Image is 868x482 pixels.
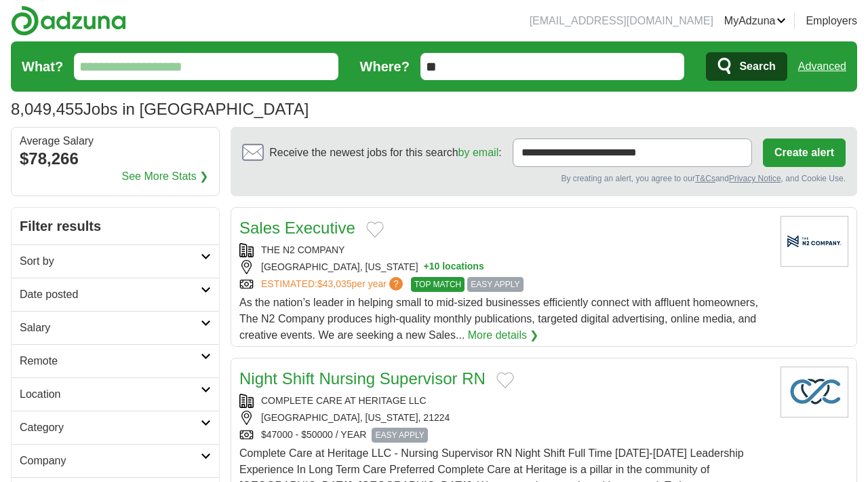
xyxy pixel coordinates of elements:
label: Where? [360,56,410,77]
div: $47000 - $50000 / YEAR [239,428,770,443]
a: Date posted [12,278,219,311]
img: Adzuna logo [11,5,126,36]
div: THE N2 COMPANY [239,243,770,257]
a: Company [12,444,219,477]
a: Advanced [798,53,846,80]
span: 8,049,455 [11,97,83,122]
h2: Location [20,386,201,403]
a: Sales Executive [239,219,355,237]
h2: Company [20,453,201,469]
h2: Date posted [20,286,201,303]
a: Privacy Notice [729,174,781,183]
a: More details ❯ [468,327,539,344]
span: ? [389,277,403,291]
span: Receive the newest jobs for this search : [269,145,501,161]
span: EASY APPLY [467,277,523,292]
h2: Sort by [20,253,201,270]
a: Remote [12,344,219,377]
label: What? [22,56,63,77]
h2: Remote [20,353,201,369]
button: Search [706,52,787,81]
span: Search [739,53,775,80]
div: Average Salary [20,136,211,147]
span: As the nation’s leader in helping small to mid-sized businesses efficiently connect with affluent... [239,297,758,341]
div: $78,266 [20,147,211,171]
h2: Category [20,420,201,436]
a: ESTIMATED:$43,035per year? [261,277,406,292]
span: TOP MATCH [411,277,465,292]
li: [EMAIL_ADDRESS][DOMAIN_NAME] [530,13,713,29]
a: Salary [12,311,219,344]
div: By creating an alert, you agree to our and , and Cookie Use. [242,172,846,185]
a: Sort by [12,244,219,278]
img: Company logo [781,367,848,418]
a: T&Cs [695,174,715,183]
a: Location [12,377,219,411]
a: Employers [806,13,857,29]
span: $43,035 [317,278,352,289]
button: Create alert [763,138,846,167]
h2: Filter results [12,208,219,244]
span: + [424,260,429,274]
h1: Jobs in [GEOGRAPHIC_DATA] [11,100,309,118]
button: +10 locations [424,260,484,274]
a: MyAdzuna [724,13,787,29]
div: COMPLETE CARE AT HERITAGE LLC [239,394,770,408]
span: EASY APPLY [372,428,427,443]
a: by email [458,147,499,158]
a: Night Shift Nursing Supervisor RN [239,369,486,388]
div: [GEOGRAPHIC_DATA], [US_STATE] [239,260,770,274]
img: Company logo [781,216,848,267]
button: Add to favorite jobs [366,221,384,238]
a: Category [12,411,219,444]
a: See More Stats ❯ [122,168,209,185]
div: [GEOGRAPHIC_DATA], [US_STATE], 21224 [239,411,770,425]
button: Add to favorite jobs [496,372,514,388]
h2: Salary [20,320,201,336]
